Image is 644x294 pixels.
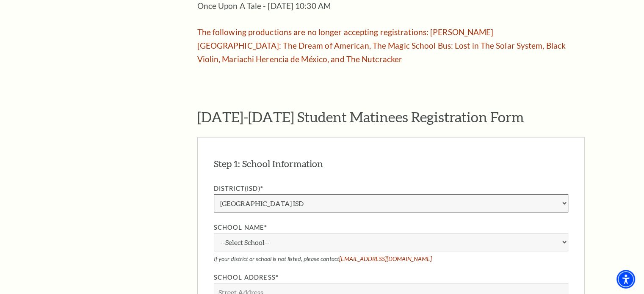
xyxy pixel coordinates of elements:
[197,108,585,125] h2: [DATE]-[DATE] Student Matinees Registration Form
[197,27,566,64] span: The following productions are no longer accepting registrations: [PERSON_NAME][GEOGRAPHIC_DATA]: ...
[214,272,568,283] label: School Address*
[616,270,635,289] div: Accessibility Menu
[214,223,568,233] label: School Name*
[214,184,568,194] label: District(ISD)*
[214,194,568,212] select: District(ISD)*
[214,157,323,170] h3: Step 1: School Information
[214,255,568,262] p: If your district or school is not listed, please contact
[339,255,432,262] a: [EMAIL_ADDRESS][DOMAIN_NAME]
